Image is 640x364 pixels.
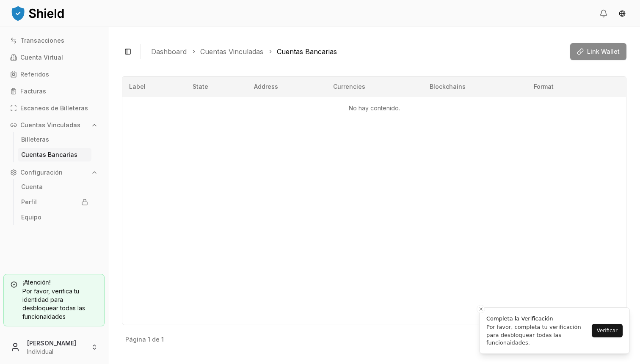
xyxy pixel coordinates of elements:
p: Transacciones [20,38,64,44]
p: No hay contenido. [129,104,619,112]
a: Facturas [7,85,101,98]
p: Perfil [21,199,37,205]
a: Transacciones [7,34,101,47]
p: Billeteras [21,137,49,142]
p: Cuentas Vinculadas [20,122,80,128]
a: Referidos [7,68,101,81]
button: [PERSON_NAME]Individual [3,334,105,361]
div: Por favor, completa tu verificación para desbloquear todas las funcionaidades. [486,323,589,347]
p: de [152,337,160,342]
a: ¡Atención!Por favor, verifica tu identidad para desbloquear todas las funcionaidades [3,274,105,326]
p: Escaneos de Billeteras [20,105,88,111]
a: Cuentas Vinculadas [200,47,263,57]
button: Verificar [592,324,623,337]
p: Equipo [21,214,41,220]
p: Página [125,337,146,342]
a: Cuenta [18,180,91,194]
button: Configuración [7,166,101,179]
a: Dashboard [151,47,187,57]
h5: ¡Atención! [11,279,97,285]
p: Facturas [20,88,46,94]
p: [PERSON_NAME] [27,339,84,348]
p: Configuración [20,170,63,175]
a: Cuenta Virtual [7,51,101,64]
a: Perfil [18,195,91,209]
button: Close toast [477,305,485,313]
p: Referidos [20,71,49,77]
nav: breadcrumb [151,47,563,57]
p: 1 [161,337,164,342]
th: Label [122,77,186,97]
a: Cuentas Bancarias [18,148,91,161]
div: Completa la Verificación [486,315,589,323]
a: Cuentas Bancarias [277,47,337,57]
p: Cuenta [21,184,43,190]
img: ShieldPay Logo [10,5,65,22]
p: Cuentas Bancarias [21,152,77,158]
button: Cuentas Vinculadas [7,118,101,132]
a: Escaneos de Billeteras [7,101,101,115]
p: Cuenta Virtual [20,55,63,60]
th: State [186,77,247,97]
th: Format [527,77,597,97]
div: Por favor, verifica tu identidad para desbloquear todas las funcionaidades [11,287,97,321]
p: Individual [27,348,84,356]
p: 1 [148,337,150,342]
th: Currencies [326,77,422,97]
a: Billeteras [18,133,91,146]
a: Equipo [18,211,91,224]
th: Blockchains [423,77,527,97]
th: Address [247,77,326,97]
